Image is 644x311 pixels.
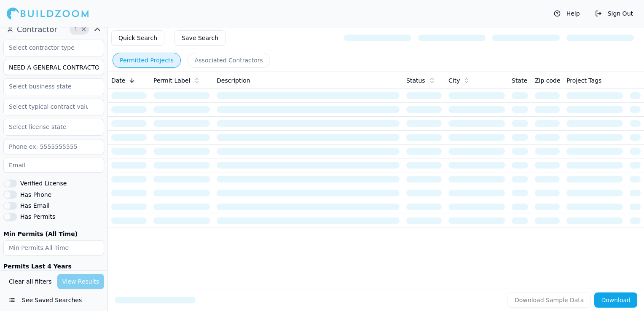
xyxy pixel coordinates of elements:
[4,79,93,94] input: Select business state
[3,158,104,173] input: Email
[3,23,104,36] button: Contractor1Clear Contractor filters
[512,76,527,85] span: State
[591,7,637,20] button: Sign Out
[448,76,460,85] span: City
[3,262,104,271] div: Permits Last 4 Years
[3,240,104,255] input: Min Permits All Time
[111,30,164,46] button: Quick Search
[111,76,125,85] span: Date
[17,24,57,35] span: Contractor
[20,203,50,209] label: Has Email
[4,40,93,55] input: Select contractor type
[20,180,67,186] label: Verified License
[3,60,104,75] input: Business name
[7,274,54,289] button: Clear all filters
[550,7,584,20] button: Help
[174,30,225,46] button: Save Search
[535,76,561,85] span: Zip code
[72,25,80,34] span: 1
[3,292,104,308] button: See Saved Searches
[406,76,425,85] span: Status
[594,292,637,308] button: Download
[4,119,93,134] input: Select license state
[20,214,55,220] label: Has Permits
[153,76,190,85] span: Permit Label
[80,27,87,32] span: Clear Contractor filters
[4,99,93,114] input: Select typical contract value
[113,53,181,68] button: Permitted Projects
[566,76,601,85] span: Project Tags
[3,139,104,154] input: Phone ex: 5555555555
[3,231,104,237] label: Min Permits (All Time)
[188,53,270,68] button: Associated Contractors
[217,76,250,85] span: Description
[20,192,51,198] label: Has Phone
